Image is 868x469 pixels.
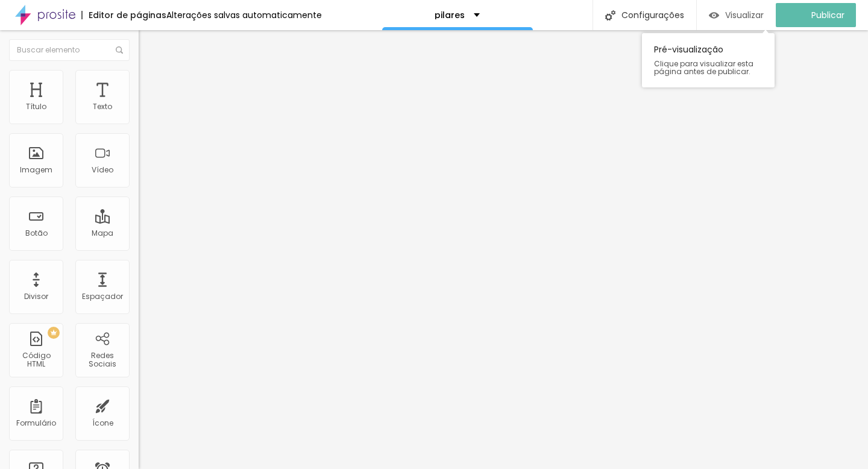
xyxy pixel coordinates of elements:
font: Publicar [811,9,844,21]
button: Visualizar [697,3,776,27]
font: Ícone [92,418,113,428]
img: Ícone [116,46,123,54]
font: Alterações salvas automaticamente [166,9,322,21]
font: Texto [93,101,112,112]
font: Botão [25,228,48,238]
img: view-1.svg [709,10,719,20]
font: Editor de páginas [89,9,166,21]
font: pilares [435,9,465,21]
font: Divisor [24,291,48,301]
font: Vídeo [92,165,113,175]
font: Código HTML [22,350,51,369]
img: Ícone [605,10,615,20]
iframe: Editor [139,30,868,469]
font: Pré-visualização [654,43,723,55]
font: Redes Sociais [89,350,116,369]
button: Publicar [776,3,856,27]
font: Espaçador [82,291,123,301]
font: Título [26,101,46,112]
font: Configurações [621,9,684,21]
font: Imagem [20,165,52,175]
font: Formulário [16,418,56,428]
font: Mapa [92,228,113,238]
input: Buscar elemento [9,39,130,61]
font: Visualizar [725,9,764,21]
font: Clique para visualizar esta página antes de publicar. [654,58,753,77]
